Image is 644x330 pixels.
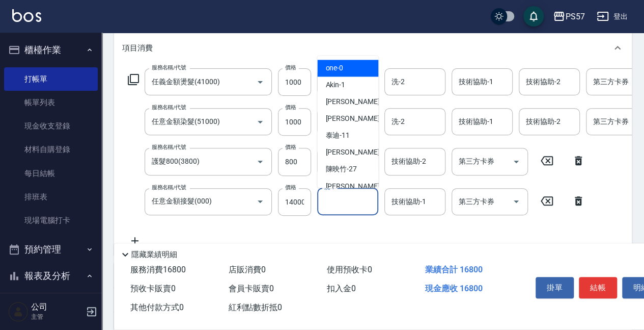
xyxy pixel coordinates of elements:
label: 服務名稱/代號 [152,64,186,71]
span: 業績合計 16800 [425,265,483,274]
span: [PERSON_NAME] -5 [325,114,385,124]
span: 預收卡販賣 0 [130,284,176,293]
span: 其他付款方式 0 [130,302,184,312]
button: 報表及分析 [4,263,98,289]
span: 現金應收 16800 [425,284,483,293]
label: 服務名稱/代號 [152,104,186,111]
div: PS57 [565,10,584,23]
a: 現場電腦打卡 [4,209,98,232]
label: 價格 [285,184,296,191]
span: [PERSON_NAME] -2 [325,97,385,108]
button: Open [252,154,268,170]
span: 店販消費 0 [229,265,266,274]
span: [PERSON_NAME] -28 [325,181,389,192]
a: 帳單列表 [4,91,98,114]
button: Open [508,193,524,210]
span: 會員卡販賣 0 [229,284,274,293]
a: 每日結帳 [4,162,98,185]
a: 排班表 [4,185,98,209]
button: 結帳 [579,277,617,298]
label: 洗-1 [324,184,334,191]
button: PS57 [549,6,589,27]
span: 使用預收卡 0 [327,265,372,274]
button: 櫃檯作業 [4,37,98,63]
label: 價格 [285,104,296,111]
label: 價格 [285,143,296,151]
button: 登出 [593,7,632,26]
span: 服務消費 16800 [130,265,186,274]
button: Open [252,193,268,210]
span: Akin -1 [325,80,345,91]
label: 服務名稱/代號 [152,184,186,191]
span: 泰迪 -11 [325,131,350,141]
a: 現金收支登錄 [4,114,98,138]
p: 主管 [31,312,83,321]
button: Open [252,114,268,130]
p: 隱藏業績明細 [131,249,177,260]
img: Person [8,301,29,322]
img: Logo [12,9,41,22]
a: 材料自購登錄 [4,138,98,161]
button: save [523,6,544,27]
div: 項目消費 [114,32,632,64]
h5: 公司 [31,302,83,312]
span: [PERSON_NAME] -22 [325,147,389,158]
button: 預約管理 [4,236,98,263]
button: Open [508,154,524,170]
p: 項目消費 [122,43,153,54]
label: 服務名稱/代號 [152,143,186,151]
span: one -0 [325,63,343,74]
span: 扣入金 0 [327,284,356,293]
a: 打帳單 [4,67,98,91]
span: 陳映竹 -27 [325,164,357,175]
label: 價格 [285,64,296,71]
button: 掛單 [536,277,574,298]
span: 紅利點數折抵 0 [229,302,282,312]
button: Open [252,74,268,90]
